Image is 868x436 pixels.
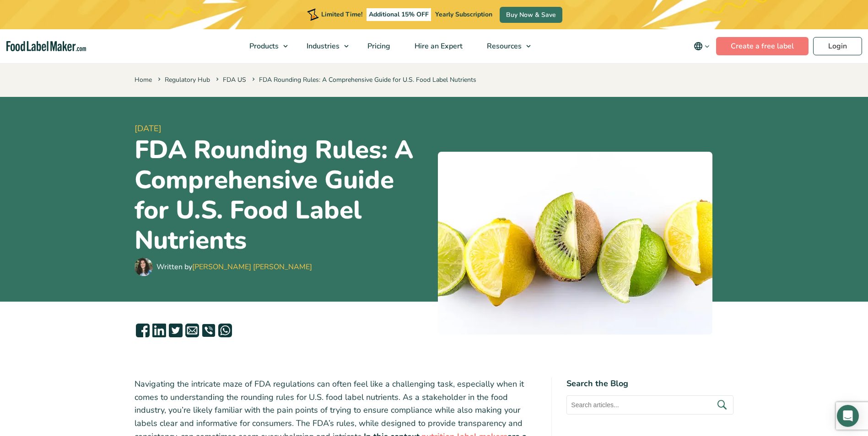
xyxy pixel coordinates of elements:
[475,29,535,63] a: Resources
[716,37,809,55] a: Create a free label
[304,41,340,51] span: Industries
[295,29,353,63] a: Industries
[837,405,859,427] div: Open Intercom Messenger
[435,10,492,19] span: Yearly Subscription
[135,258,153,276] img: Maria Abi Hanna - Food Label Maker
[237,29,292,63] a: Products
[367,8,431,21] span: Additional 15% OFF
[813,37,862,55] a: Login
[156,261,312,272] div: Written by
[135,122,431,135] span: [DATE]
[403,29,473,63] a: Hire an Expert
[135,135,431,255] h1: FDA Rounding Rules: A Comprehensive Guide for U.S. Food Label Nutrients
[250,75,476,84] span: FDA Rounding Rules: A Comprehensive Guide for U.S. Food Label Nutrients
[192,262,312,272] a: [PERSON_NAME] [PERSON_NAME]
[566,378,733,390] h4: Search the Blog
[566,395,733,415] input: Search articles...
[247,41,280,51] span: Products
[135,75,152,84] a: Home
[365,41,391,51] span: Pricing
[500,7,562,23] a: Buy Now & Save
[412,41,464,51] span: Hire an Expert
[484,41,523,51] span: Resources
[165,75,210,84] a: Regulatory Hub
[356,29,400,63] a: Pricing
[223,75,246,84] a: FDA US
[321,10,362,19] span: Limited Time!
